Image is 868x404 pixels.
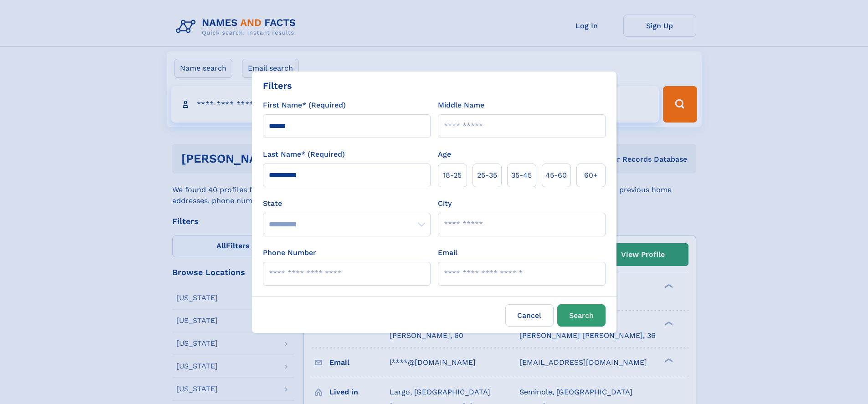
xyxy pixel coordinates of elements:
[263,79,292,92] div: Filters
[438,149,451,160] label: Age
[263,247,316,258] label: Phone Number
[477,170,497,181] span: 25‑35
[438,198,452,209] label: City
[263,149,345,160] label: Last Name* (Required)
[438,100,484,111] label: Middle Name
[263,100,346,111] label: First Name* (Required)
[263,198,431,209] label: State
[545,170,567,181] span: 45‑60
[557,304,606,327] button: Search
[511,170,532,181] span: 35‑45
[505,304,554,327] label: Cancel
[438,247,457,258] label: Email
[584,170,598,181] span: 60+
[443,170,462,181] span: 18‑25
